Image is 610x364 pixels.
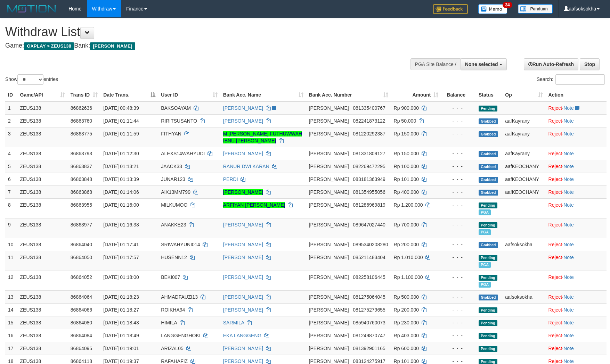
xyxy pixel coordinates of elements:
a: Stop [580,58,600,70]
span: 86863775 [71,131,92,136]
span: Copy 081286969819 to clipboard [353,202,385,208]
span: Grabbed [479,118,498,124]
span: 86863848 [71,176,92,182]
span: [PERSON_NAME] [309,307,349,313]
div: - - - [444,201,473,208]
span: [DATE] 01:17:41 [103,242,139,247]
td: aafKayrany [502,147,545,160]
span: [PERSON_NAME] [309,320,349,325]
div: - - - [444,293,473,300]
a: [PERSON_NAME] [223,222,263,228]
span: Grabbed [479,295,498,300]
div: - - - [444,274,473,281]
td: ZEUS138 [17,198,68,218]
span: ARIZAL05 [161,346,184,351]
div: - - - [444,163,473,170]
td: ZEUS138 [17,173,68,185]
span: AIX13MM799 [161,189,190,195]
span: Pending [479,346,497,352]
span: [DATE] 01:11:44 [103,118,139,124]
a: Run Auto-Refresh [524,58,578,70]
span: 86864095 [71,346,92,351]
a: Note [563,242,574,247]
span: [PERSON_NAME] [309,333,349,338]
th: Trans ID: activate to sort column ascending [68,89,100,101]
span: FITHYAN [161,131,181,136]
td: ZEUS138 [17,251,68,271]
span: Copy 082258106445 to clipboard [353,274,385,280]
a: Note [563,151,574,156]
span: Copy 081392901165 to clipboard [353,346,385,351]
div: - - - [444,189,473,196]
td: · [546,218,607,238]
span: Pending [479,307,497,313]
td: aafKayrany [502,127,545,147]
td: · [546,173,607,185]
a: Note [563,333,574,338]
div: - - - [444,105,473,111]
span: Marked by aaftrukkakada [479,209,491,215]
span: Copy 083181363949 to clipboard [353,176,385,182]
td: 13 [5,290,17,303]
a: Reject [548,131,562,136]
td: · [546,238,607,251]
span: 86863955 [71,202,92,208]
th: Bank Acc. Name: activate to sort column ascending [220,89,306,101]
img: Feedback.jpg [433,4,468,14]
span: Rp 600.000 [394,346,419,351]
td: ZEUS138 [17,290,68,303]
span: Copy 082241873122 to clipboard [353,118,385,124]
span: Rp 100.000 [394,164,419,169]
a: [PERSON_NAME] [223,307,263,313]
span: Rp 200.000 [394,307,419,313]
td: 1 [5,101,17,115]
span: [DATE] 01:16:38 [103,222,139,228]
span: [DATE] 01:18:23 [103,294,139,300]
span: Copy 081275279655 to clipboard [353,307,385,313]
a: Note [563,131,574,136]
span: AHMADFAUZI13 [161,294,198,300]
a: M [PERSON_NAME] FUTHUWWAH IBNU [PERSON_NAME] [223,131,302,143]
span: 86864118 [71,358,92,364]
a: Reject [548,346,562,351]
th: User ID: activate to sort column ascending [158,89,220,101]
a: Reject [548,118,562,124]
span: Copy 082269472295 to clipboard [353,164,385,169]
td: 14 [5,303,17,316]
span: HUSENN12 [161,255,187,260]
td: · [546,342,607,355]
span: Rp 1.200.000 [394,202,423,208]
span: [PERSON_NAME] [309,131,349,136]
td: · [546,290,607,303]
td: aafKEOCHANY [502,173,545,185]
span: Pending [479,320,497,326]
td: 7 [5,185,17,198]
span: Copy 081331809127 to clipboard [353,151,385,156]
a: [PERSON_NAME] [223,242,263,247]
img: panduan.png [518,4,553,14]
td: · [546,271,607,290]
span: Rp 900.000 [394,105,419,111]
span: Grabbed [479,151,498,157]
span: Grabbed [479,242,498,248]
span: Copy 081220292387 to clipboard [353,131,385,136]
div: - - - [444,130,473,137]
td: · [546,185,607,198]
span: [DATE] 01:11:59 [103,131,139,136]
a: Note [563,358,574,364]
td: aafKayrany [502,114,545,127]
span: [DATE] 01:18:00 [103,274,139,280]
span: [DATE] 01:14:06 [103,189,139,195]
a: [PERSON_NAME] [223,151,263,156]
span: [PERSON_NAME] [309,222,349,228]
td: ZEUS138 [17,238,68,251]
span: Pending [479,222,497,228]
span: 86864080 [71,320,92,325]
span: Copy 0895340208280 to clipboard [353,242,388,247]
span: Copy 081275064045 to clipboard [353,294,385,300]
td: ZEUS138 [17,185,68,198]
button: None selected [461,58,507,70]
select: Showentries [17,74,43,85]
td: · [546,198,607,218]
span: 86864084 [71,333,92,338]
